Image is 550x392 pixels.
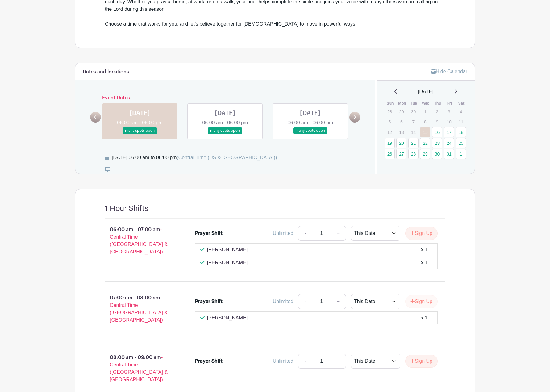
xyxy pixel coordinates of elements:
[456,127,466,137] a: 18
[408,100,420,106] th: Tue
[101,95,349,101] h6: Event Dates
[396,149,406,159] a: 27
[420,138,430,148] a: 22
[385,107,395,116] p: 28
[207,259,248,266] p: [PERSON_NAME]
[95,292,185,326] p: 07:00 am - 08:00 am
[273,230,294,237] div: Unlimited
[420,127,430,137] a: 15
[405,295,438,308] button: Sign Up
[405,227,438,240] button: Sign Up
[421,314,427,322] div: x 1
[273,298,294,305] div: Unlimited
[105,204,148,213] h4: 1 Hour Shifts
[432,107,442,116] p: 2
[444,138,454,148] a: 24
[444,149,454,159] a: 31
[95,351,185,386] p: 08:00 am - 09:00 am
[396,107,406,116] p: 29
[421,246,427,253] div: x 1
[385,149,395,159] a: 26
[396,127,406,137] p: 13
[420,107,430,116] p: 1
[331,294,346,309] a: +
[298,226,312,241] a: -
[408,107,419,116] p: 30
[112,154,277,161] div: [DATE] 06:00 am to 06:00 pm
[444,127,454,137] a: 17
[195,298,223,305] div: Prayer Shift
[408,149,419,159] a: 28
[408,127,419,137] p: 14
[418,88,433,95] span: [DATE]
[177,155,277,160] span: (Central Time (US & [GEOGRAPHIC_DATA]))
[83,69,129,75] h6: Dates and locations
[456,107,466,116] p: 4
[432,149,442,159] a: 30
[331,354,346,369] a: +
[432,117,442,127] p: 9
[207,246,248,253] p: [PERSON_NAME]
[396,100,408,106] th: Mon
[207,314,248,322] p: [PERSON_NAME]
[384,100,396,106] th: Sun
[105,20,445,28] div: Choose a time that works for you, and let’s believe together for [DEMOGRAPHIC_DATA] to move in po...
[195,357,223,365] div: Prayer Shift
[331,226,346,241] a: +
[298,294,312,309] a: -
[421,259,427,266] div: x 1
[420,149,430,159] a: 29
[420,100,432,106] th: Wed
[385,127,395,137] p: 12
[420,117,430,127] p: 8
[432,100,444,106] th: Thu
[444,117,454,127] p: 10
[431,69,467,74] a: Hide Calendar
[456,138,466,148] a: 25
[444,100,456,106] th: Fri
[456,117,466,127] p: 11
[195,230,223,237] div: Prayer Shift
[298,354,312,369] a: -
[273,357,294,365] div: Unlimited
[456,100,468,106] th: Sat
[444,107,454,116] p: 3
[95,223,185,258] p: 06:00 am - 07:00 am
[385,138,395,148] a: 19
[385,117,395,127] p: 5
[408,117,419,127] p: 7
[408,138,419,148] a: 21
[432,127,442,137] a: 16
[396,117,406,127] p: 6
[432,138,442,148] a: 23
[456,149,466,159] a: 1
[396,138,406,148] a: 20
[405,355,438,368] button: Sign Up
